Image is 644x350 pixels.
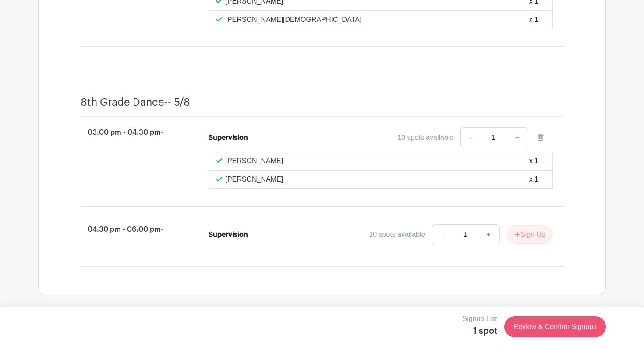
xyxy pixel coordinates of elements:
[226,14,362,25] p: [PERSON_NAME][DEMOGRAPHIC_DATA]
[397,132,453,143] div: 10 spots available
[226,174,283,185] p: [PERSON_NAME]
[161,129,163,136] span: -
[507,225,553,244] button: Sign Up
[478,224,500,245] a: +
[529,156,538,166] div: x 1
[529,174,538,185] div: x 1
[209,132,248,143] div: Supervision
[463,314,497,324] p: Signup List
[369,229,425,240] div: 10 spots available
[161,225,163,233] span: -
[209,229,248,240] div: Supervision
[529,14,538,25] div: x 1
[226,156,283,166] p: [PERSON_NAME]
[67,221,195,238] p: 04:30 pm - 06:00 pm
[463,326,497,336] h5: 1 spot
[504,316,606,337] a: Review & Confirm Signups
[432,224,452,245] a: -
[81,96,190,109] h4: 8th Grade Dance-- 5/8
[67,124,195,141] p: 03:00 pm - 04:30 pm
[460,127,481,148] a: -
[506,127,528,148] a: +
